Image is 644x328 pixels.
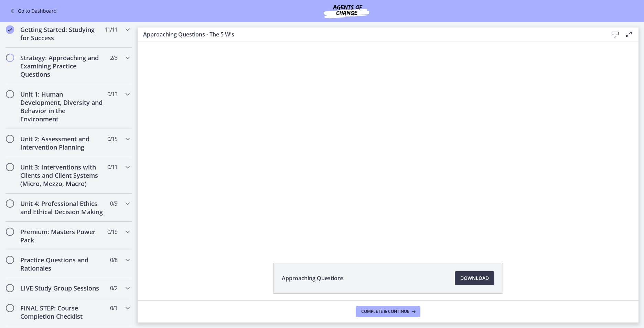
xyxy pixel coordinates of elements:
iframe: Video Lesson [138,42,638,247]
span: 0 / 15 [107,135,117,143]
h2: Unit 1: Human Development, Diversity and Behavior in the Environment [20,90,104,123]
span: 0 / 8 [110,256,117,264]
button: Complete & continue [356,306,420,317]
span: Complete & continue [361,309,409,314]
i: Completed [6,25,14,34]
span: 0 / 13 [107,90,117,98]
span: 0 / 19 [107,228,117,236]
h2: Premium: Masters Power Pack [20,228,104,244]
img: Agents of Change [305,3,388,19]
h2: FINAL STEP: Course Completion Checklist [20,304,104,320]
span: Approaching Questions [282,274,344,282]
span: Download [460,274,489,282]
a: Go to Dashboard [8,7,57,15]
h3: Approaching Questions - The 5 W's [143,30,597,39]
h2: Unit 3: Interventions with Clients and Client Systems (Micro, Mezzo, Macro) [20,163,104,188]
span: 0 / 1 [110,304,117,312]
h2: Unit 2: Assessment and Intervention Planning [20,135,104,151]
span: 0 / 2 [110,284,117,292]
h2: Strategy: Approaching and Examining Practice Questions [20,54,104,78]
h2: LIVE Study Group Sessions [20,284,104,292]
span: 2 / 3 [110,54,117,62]
h2: Unit 4: Professional Ethics and Ethical Decision Making [20,199,104,216]
h2: Practice Questions and Rationales [20,256,104,272]
span: 0 / 9 [110,199,117,208]
span: 0 / 11 [107,163,117,171]
a: Download [455,271,494,285]
span: 11 / 11 [105,25,117,34]
h2: Getting Started: Studying for Success [20,25,104,42]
